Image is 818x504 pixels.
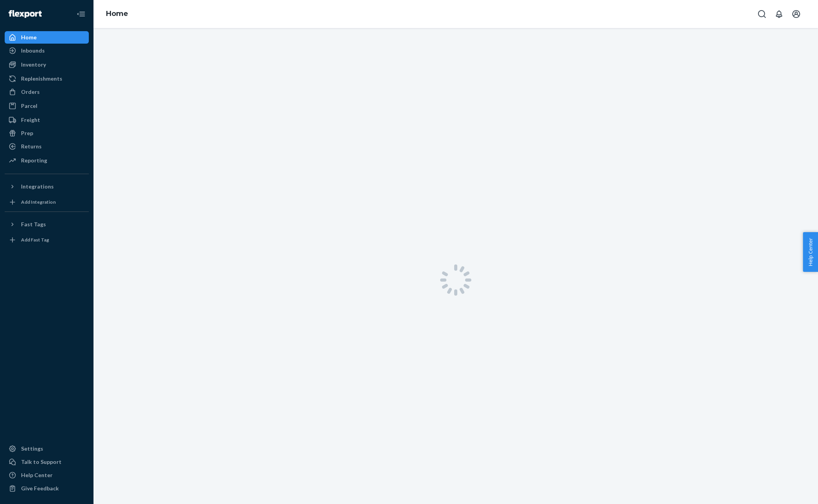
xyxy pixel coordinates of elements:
div: Add Fast Tag [21,236,49,243]
div: Replenishments [21,75,62,83]
div: Talk to Support [21,458,62,466]
img: Flexport logo [9,10,42,18]
div: Freight [21,116,40,124]
a: Reporting [5,154,89,167]
div: Integrations [21,183,54,190]
a: Orders [5,86,89,98]
button: Fast Tags [5,218,89,231]
div: Inventory [21,61,46,69]
a: Replenishments [5,72,89,85]
a: Settings [5,442,89,455]
div: Help Center [21,471,53,479]
a: Help Center [5,469,89,481]
div: Parcel [21,102,37,110]
div: Reporting [21,157,47,164]
a: Add Fast Tag [5,234,89,246]
div: Inbounds [21,47,45,55]
button: Open account menu [788,6,804,22]
a: Inventory [5,58,89,71]
ol: breadcrumbs [100,3,134,25]
a: Returns [5,140,89,153]
a: Parcel [5,100,89,112]
div: Add Integration [21,199,56,205]
div: Settings [21,445,43,453]
div: Give Feedback [21,485,59,492]
div: Returns [21,143,42,150]
a: Talk to Support [5,456,89,468]
div: Orders [21,88,40,96]
a: Home [5,31,89,44]
button: Open Search Box [754,6,770,22]
button: Help Center [803,232,818,272]
div: Prep [21,129,33,137]
a: Prep [5,127,89,139]
a: Add Integration [5,196,89,208]
button: Open notifications [771,6,787,22]
a: Freight [5,114,89,126]
div: Home [21,33,37,41]
a: Home [106,9,128,18]
button: Close Navigation [73,6,89,22]
button: Give Feedback [5,482,89,495]
div: Fast Tags [21,220,46,228]
a: Inbounds [5,44,89,57]
button: Integrations [5,180,89,193]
